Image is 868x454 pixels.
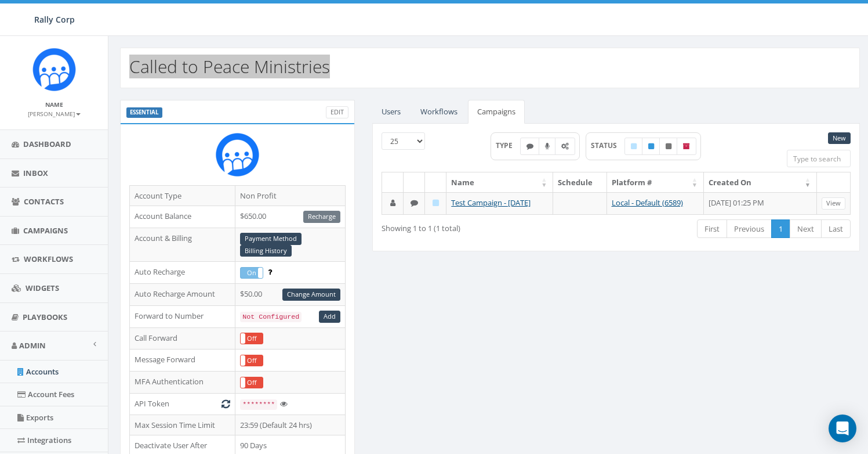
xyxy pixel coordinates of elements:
a: 1 [771,219,790,239]
th: Platform #: activate to sort column ascending [607,172,704,193]
div: OnOff [240,267,263,279]
span: Inbox [23,168,48,178]
i: Draft [433,199,439,207]
div: Open Intercom Messenger [829,415,856,442]
td: [DATE] 01:25 PM [704,192,817,214]
i: Peer-to-Peer [390,199,395,207]
td: Message Forward [130,349,235,372]
img: Rally_Corp_Icon.png [216,133,259,176]
code: Not Configured [240,312,302,322]
span: Contacts [24,196,64,207]
label: Off [241,377,263,388]
a: Users [372,100,410,124]
td: $50.00 [235,284,346,306]
i: Draft [631,143,637,150]
label: ESSENTIAL [126,107,162,118]
i: Ringless Voice Mail [545,143,550,150]
td: Max Session Time Limit [130,415,235,435]
i: Published [648,143,654,150]
small: Name [45,100,63,109]
label: Draft [624,138,643,155]
label: Archived [677,138,696,155]
span: Playbooks [23,312,67,322]
td: 23:59 (Default 24 hrs) [235,415,346,435]
div: OnOff [240,355,263,367]
span: STATUS [591,140,625,150]
a: Campaigns [468,100,525,124]
td: Account & Billing [130,228,235,262]
a: Last [821,219,851,239]
a: Workflows [411,100,467,124]
td: Account Type [130,185,235,206]
label: Unpublished [659,138,678,155]
td: Auto Recharge Amount [130,284,235,306]
i: Text SMS [411,199,418,207]
a: View [822,197,845,210]
a: Local - Default (6589) [612,197,683,208]
td: MFA Authentication [130,372,235,394]
td: Call Forward [130,327,235,349]
i: Text SMS [526,143,533,150]
div: OnOff [240,333,263,345]
a: Previous [727,219,772,239]
span: Dashboard [23,139,71,149]
a: Add [319,311,340,323]
label: Published [642,138,660,155]
a: New [828,132,851,145]
label: Off [241,355,263,366]
span: Widgets [26,283,59,293]
a: Billing History [240,245,292,257]
td: API Token [130,394,235,415]
label: Text SMS [520,138,540,155]
td: Forward to Number [130,305,235,327]
th: Schedule [553,172,606,193]
span: Workflows [24,254,73,264]
span: TYPE [496,140,521,150]
div: OnOff [240,377,263,389]
td: $650.00 [235,206,346,228]
a: Payment Method [240,233,302,245]
label: Ringless Voice Mail [539,138,556,155]
label: Off [241,333,263,344]
td: Account Balance [130,206,235,228]
small: [PERSON_NAME] [28,110,81,118]
a: First [697,219,727,239]
a: Change Amount [282,289,340,301]
label: Automated Message [555,138,575,155]
span: Rally Corp [34,14,75,25]
span: Admin [19,340,46,351]
td: Auto Recharge [130,262,235,284]
i: Automated Message [561,143,569,150]
label: On [241,268,263,279]
a: Next [790,219,822,239]
div: Showing 1 to 1 (1 total) [382,218,566,234]
td: Non Profit [235,185,346,206]
span: Enable to prevent campaign failure. [268,266,272,277]
span: Campaigns [23,225,68,236]
img: Icon_1.png [32,48,76,91]
i: Unpublished [666,143,671,150]
a: Test Campaign - [DATE] [451,197,531,208]
input: Type to search [787,150,851,167]
a: [PERSON_NAME] [28,108,81,118]
th: Created On: activate to sort column ascending [704,172,817,193]
h2: Called to Peace Ministries [129,57,330,76]
th: Name: activate to sort column ascending [446,172,553,193]
i: Generate New Token [221,400,230,408]
a: Edit [326,106,348,118]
